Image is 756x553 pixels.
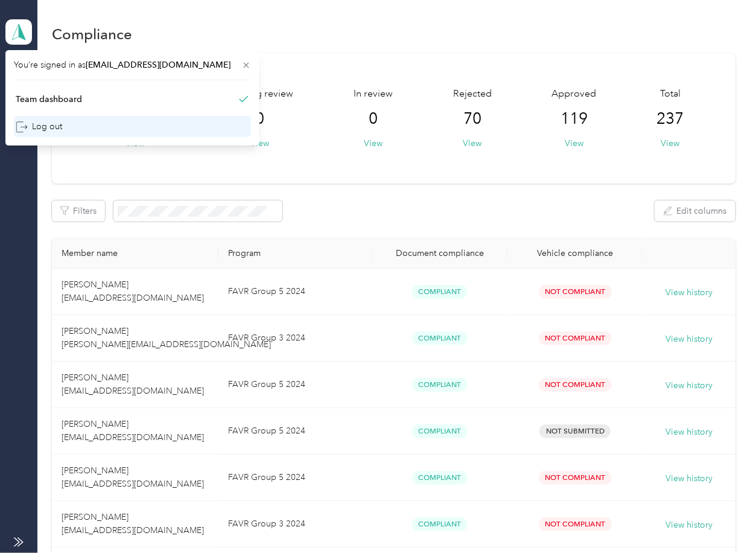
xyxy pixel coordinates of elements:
[661,137,679,150] button: View
[218,315,372,362] td: FAVR Group 3 2024
[62,372,204,396] span: [PERSON_NAME] [EMAIL_ADDRESS][DOMAIN_NAME]
[665,286,713,299] button: View history
[255,109,264,129] span: 0
[665,472,713,485] button: View history
[539,517,612,531] span: Not Compliant
[412,517,468,531] span: Compliant
[62,280,204,303] span: [PERSON_NAME] [EMAIL_ADDRESS][DOMAIN_NAME]
[552,87,597,101] span: Approved
[364,137,383,150] button: View
[463,137,481,150] button: View
[517,248,633,258] div: Vehicle compliance
[62,326,271,350] span: [PERSON_NAME] [PERSON_NAME][EMAIL_ADDRESS][DOMAIN_NAME]
[62,419,204,443] span: [PERSON_NAME] [EMAIL_ADDRESS][DOMAIN_NAME]
[382,248,498,258] div: Document compliance
[565,137,583,150] button: View
[412,378,468,392] span: Compliant
[655,200,735,222] button: Edit columns
[412,285,468,299] span: Compliant
[665,426,713,439] button: View history
[561,109,588,129] span: 119
[86,60,230,70] span: [EMAIL_ADDRESS][DOMAIN_NAME]
[665,519,713,532] button: View history
[539,471,612,485] span: Not Compliant
[539,285,612,299] span: Not Compliant
[218,408,372,455] td: FAVR Group 5 2024
[656,109,684,129] span: 237
[369,109,378,129] span: 0
[52,238,218,269] th: Member name
[218,455,372,501] td: FAVR Group 5 2024
[412,331,468,345] span: Compliant
[665,333,713,346] button: View history
[250,137,269,150] button: View
[16,93,82,106] div: Team dashboard
[218,269,372,315] td: FAVR Group 5 2024
[412,424,468,438] span: Compliant
[218,362,372,408] td: FAVR Group 5 2024
[16,120,62,133] div: Log out
[14,59,251,71] span: You’re signed in as
[463,109,481,129] span: 70
[539,424,611,438] span: Not Submitted
[52,28,132,40] h1: Compliance
[412,471,468,485] span: Compliant
[52,200,105,222] button: Filters
[660,87,681,101] span: Total
[453,87,492,101] span: Rejected
[62,465,204,489] span: [PERSON_NAME] [EMAIL_ADDRESS][DOMAIN_NAME]
[226,87,293,101] span: Pending review
[218,501,372,548] td: FAVR Group 3 2024
[218,238,372,269] th: Program
[539,331,612,345] span: Not Compliant
[62,512,204,535] span: [PERSON_NAME] [EMAIL_ADDRESS][DOMAIN_NAME]
[665,379,713,392] button: View history
[688,485,756,553] iframe: Everlance-gr Chat Button Frame
[539,378,612,392] span: Not Compliant
[354,87,393,101] span: In review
